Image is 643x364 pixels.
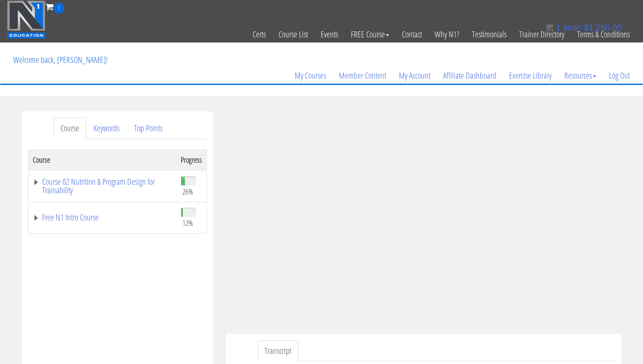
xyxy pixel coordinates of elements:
[176,150,207,170] th: Progress
[584,23,622,32] bdi: 1,250.00
[556,23,560,32] span: 1
[503,55,558,96] a: Exercise Library
[182,187,193,196] span: 26%
[54,118,86,139] a: Course
[54,3,64,14] span: 1
[428,14,466,55] a: Why N1?
[393,55,437,96] a: My Account
[246,14,272,55] a: Certs
[603,55,636,96] a: Log Out
[7,0,46,39] img: n1-education
[258,340,298,362] a: Transcript
[314,14,344,55] a: Events
[87,118,126,139] a: Keywords
[333,55,393,96] a: Member Content
[33,213,172,222] a: Free N1 Intro Course
[272,14,314,55] a: Course List
[545,23,554,32] img: icon11.png
[33,178,172,195] a: Course 02 Nutrition & Program Design for Trainability
[182,218,193,228] span: 12%
[7,43,114,77] p: Welcome back, [PERSON_NAME]!
[584,23,589,32] span: $
[545,23,622,32] a: 1 item: $1,250.00
[571,14,636,55] a: Terms & Conditions
[558,55,603,96] a: Resources
[127,118,169,139] a: Top Points
[466,14,513,55] a: Testimonials
[344,14,395,55] a: FREE Course
[563,23,581,32] span: item:
[395,14,428,55] a: Contact
[46,1,64,12] a: 1
[513,14,571,55] a: Trainer Directory
[28,150,177,170] th: Course
[288,55,333,96] a: My Courses
[437,55,503,96] a: Affiliate Dashboard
